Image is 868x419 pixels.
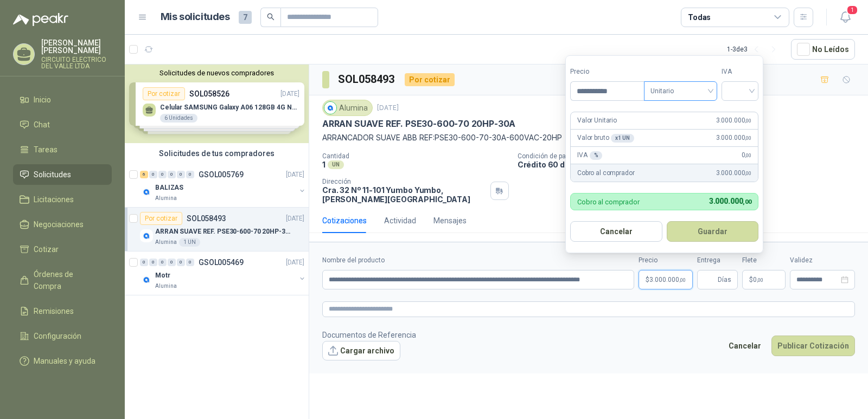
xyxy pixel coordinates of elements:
[745,118,751,124] span: ,00
[41,56,112,69] p: CIRCUITO ELECTRICO DEL VALLE LTDA
[745,152,751,158] span: ,00
[129,69,304,77] button: Solicitudes de nuevos compradores
[239,11,252,24] span: 7
[155,183,183,193] p: BALIZAS
[267,13,275,21] span: search
[140,212,182,225] div: Por cotizar
[324,102,336,114] img: Company Logo
[716,115,751,126] span: 3.000.000
[679,277,686,283] span: ,00
[34,144,58,156] span: Tareas
[322,341,400,360] button: Cargar archivo
[322,215,367,227] div: Cotizaciones
[722,67,758,77] label: IVA
[168,171,176,178] div: 0
[723,336,767,356] button: Cancelar
[322,160,325,169] p: 1
[34,330,81,342] span: Configuración
[168,259,176,266] div: 0
[13,164,112,185] a: Solicitudes
[158,259,167,266] div: 0
[716,133,751,143] span: 3.000.000
[577,198,640,205] p: Cobro al comprador
[186,259,194,266] div: 0
[199,259,244,266] p: GSOL005469
[322,329,416,341] p: Documentos de Referencia
[745,170,751,176] span: ,00
[13,264,112,296] a: Órdenes de Compra
[611,134,634,143] div: x 1 UN
[322,152,509,160] p: Cantidad
[743,198,751,205] span: ,00
[155,270,170,281] p: Motr
[186,171,194,178] div: 0
[13,114,112,135] a: Chat
[125,65,309,143] div: Solicitudes de nuevos compradoresPor cotizarSOL058526[DATE] Celular SAMSUNG Galaxy A06 128GB 4G N...
[13,326,112,346] a: Configuración
[155,227,290,237] p: ARRAN SUAVE REF. PSE30-600-70 20HP-30A
[846,5,858,15] span: 1
[125,208,309,252] a: Por cotizarSOL058493[DATE] Company LogoARRAN SUAVE REF. PSE30-600-70 20HP-30AAlumina1 UN
[13,301,112,321] a: Remisiones
[155,194,177,203] p: Alumina
[13,351,112,371] a: Manuales y ayuda
[742,255,786,266] label: Flete
[161,9,230,25] h1: Mis solicitudes
[322,118,515,130] p: ARRAN SUAVE REF. PSE30-600-70 20HP-30A
[140,259,148,266] div: 0
[13,13,68,26] img: Logo peakr
[577,115,617,126] p: Valor Unitario
[13,139,112,160] a: Tareas
[518,152,864,160] p: Condición de pago
[518,160,864,169] p: Crédito 60 días
[286,257,304,268] p: [DATE]
[727,41,782,58] div: 1 - 3 de 3
[177,171,185,178] div: 0
[322,100,373,116] div: Alumina
[771,336,855,356] button: Publicar Cotización
[41,39,112,54] p: [PERSON_NAME] [PERSON_NAME]
[328,160,344,169] div: UN
[716,168,751,178] span: 3.000.000
[155,238,177,247] p: Alumina
[570,221,662,242] button: Cancelar
[13,214,112,235] a: Negociaciones
[384,215,416,227] div: Actividad
[34,243,59,255] span: Cotizar
[286,170,304,180] p: [DATE]
[577,133,634,143] p: Valor bruto
[322,178,486,185] p: Dirección
[570,67,644,77] label: Precio
[650,83,711,99] span: Unitario
[125,143,309,164] div: Solicitudes de tus compradores
[639,270,693,289] p: $3.000.000,00
[742,150,751,160] span: 0
[155,282,177,291] p: Alumina
[34,355,95,367] span: Manuales y ayuda
[177,259,185,266] div: 0
[791,39,855,60] button: No Leídos
[688,11,711,23] div: Todas
[286,214,304,224] p: [DATE]
[140,273,153,286] img: Company Logo
[34,218,84,230] span: Negociaciones
[13,189,112,210] a: Licitaciones
[577,150,602,160] p: IVA
[199,171,244,178] p: GSOL005769
[749,276,753,283] span: $
[405,73,455,86] div: Por cotizar
[433,215,467,227] div: Mensajes
[322,185,486,204] p: Cra. 32 Nº 11-101 Yumbo Yumbo , [PERSON_NAME][GEOGRAPHIC_DATA]
[790,255,855,266] label: Validez
[835,8,855,27] button: 1
[757,277,763,283] span: ,00
[140,171,148,178] div: 6
[745,135,751,141] span: ,00
[649,276,686,283] span: 3.000.000
[34,94,51,106] span: Inicio
[639,255,693,266] label: Precio
[377,103,399,113] p: [DATE]
[140,185,153,198] img: Company Logo
[13,89,112,110] a: Inicio
[34,194,74,205] span: Licitaciones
